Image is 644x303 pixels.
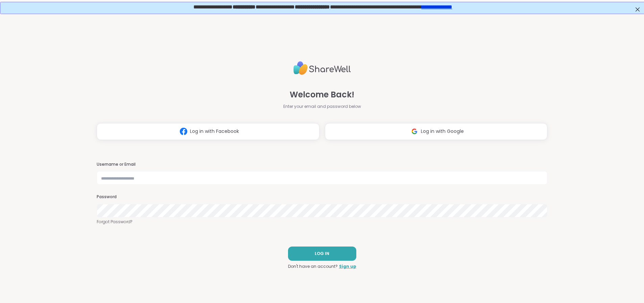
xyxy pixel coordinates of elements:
[97,219,548,225] a: Forgot Password?
[408,125,421,138] img: ShareWell Logomark
[325,123,548,140] button: Log in with Google
[288,247,356,261] button: LOG IN
[288,263,338,270] span: Don't have an account?
[421,128,464,135] span: Log in with Google
[190,128,239,135] span: Log in with Facebook
[97,123,319,140] button: Log in with Facebook
[339,263,356,270] a: Sign up
[97,194,548,200] h3: Password
[283,103,361,110] span: Enter your email and password below
[293,59,351,78] img: ShareWell Logo
[315,251,329,257] span: LOG IN
[290,89,354,101] span: Welcome Back!
[97,162,548,167] h3: Username or Email
[177,125,190,138] img: ShareWell Logomark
